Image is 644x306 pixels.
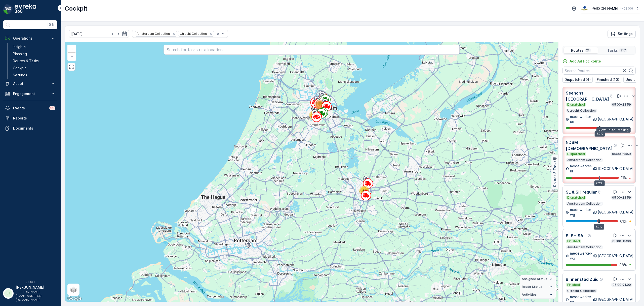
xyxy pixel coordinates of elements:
p: Events [13,106,46,111]
p: Finished [567,239,580,243]
div: Help Tooltip Icon [610,94,614,98]
a: Zoom In [68,45,75,53]
button: Finished (10) [595,77,621,83]
a: Open this area in Google Maps (opens a new window) [66,295,83,302]
p: [GEOGRAPHIC_DATA] [598,166,633,171]
a: Settings [11,72,57,79]
a: Insights [11,43,57,50]
p: Amsterdam Collection [567,158,602,162]
p: 05:00-21:00 [612,283,631,287]
div: Help Tooltip Icon [599,277,603,281]
div: 199 [315,100,325,110]
p: 88 % [619,262,627,267]
span: + [71,47,73,51]
p: Add Ad Hoc Route [570,59,601,64]
div: Remove Amsterdam Collection [171,32,177,36]
p: [PERSON_NAME] [16,285,53,290]
div: 62% [595,131,605,137]
img: Google [66,295,83,302]
img: basis-logo_rgb2x.png [581,6,588,11]
a: Events99 [3,103,57,113]
p: Engagement [13,91,47,96]
div: 54 [359,186,369,196]
a: Routes & Tasks [11,57,57,65]
input: dd/mm/yyyy [69,30,129,38]
p: ⌘B [49,23,54,27]
p: Routes & Tasks [552,161,557,187]
p: Cockpit [65,5,88,13]
p: medewerker-wg [570,251,593,261]
div: View Route Tracking [596,127,631,133]
div: 62% [594,180,605,186]
p: [GEOGRAPHIC_DATA] [598,253,633,258]
input: Search for tasks or a location [164,45,460,55]
p: Amsterdam Collection [567,202,602,206]
p: Settings [618,31,633,36]
div: 64 [309,110,319,120]
span: Route Status [522,285,542,289]
a: Documents [3,123,57,133]
p: Insights [13,44,26,49]
p: [PERSON_NAME][EMAIL_ADDRESS][DOMAIN_NAME] [16,290,53,302]
a: Reports [3,113,57,123]
a: Planning [11,50,57,57]
p: [GEOGRAPHIC_DATA] [598,297,633,302]
div: 62% [594,224,604,230]
div: Help Tooltip Icon [588,234,592,238]
p: ( +02:00 ) [620,7,633,11]
p: Reports [13,116,55,121]
input: Search Routes [562,67,636,75]
p: 05:00-23:59 [612,152,631,156]
p: Planning [13,51,27,56]
p: SL & SH regular [566,189,597,195]
span: v 1.48.1 [3,281,57,284]
span: Activities [522,293,537,297]
button: Asset [3,79,57,89]
p: Utrecht Collection [567,289,596,293]
p: 11 % [621,175,627,180]
p: Dispatched [567,152,585,156]
button: Operations [3,33,57,43]
summary: Assignee Status [520,275,556,283]
button: Settings [608,30,636,38]
p: [GEOGRAPHIC_DATA] [598,210,633,215]
span: 54 [363,189,366,193]
p: NDSM [DEMOGRAPHIC_DATA] [566,139,613,151]
button: Engagement [3,89,57,99]
p: 05:00-23:59 [612,196,631,200]
p: Seenons [GEOGRAPHIC_DATA] [566,90,609,102]
button: Dispatched (4) [562,77,593,83]
p: Utrecht Collection [567,109,596,113]
p: Operations [13,36,47,41]
a: Cockpit [11,65,57,72]
p: 7 % [622,126,627,131]
img: logo [3,4,13,14]
p: Amsterdam Collection [567,245,602,249]
p: 317 [620,48,626,52]
p: medewerker-wg [570,207,593,217]
div: Amsterdam Collection [135,31,171,36]
p: [GEOGRAPHIC_DATA] [598,117,633,122]
button: JJ[PERSON_NAME][PERSON_NAME][EMAIL_ADDRESS][DOMAIN_NAME] [3,285,57,302]
span: − [71,54,73,58]
summary: Route Status [520,283,556,291]
p: Routes & Tasks [13,58,39,64]
p: medewerker-uc [570,294,593,304]
p: [PERSON_NAME] [590,6,618,11]
p: 05:00-15:00 [612,239,631,243]
p: 21 [586,48,590,52]
a: Add Ad Hoc Route [562,59,601,64]
a: Layers [68,284,79,295]
div: Remove Utrecht Collection [208,32,214,36]
div: Help Tooltip Icon [614,143,618,147]
p: Binnenstad Zuid [566,276,598,282]
p: 61 % [620,219,627,224]
p: Asset [13,81,47,86]
p: Documents [13,126,55,131]
p: Tasks [607,48,618,53]
p: medewerker-uc [570,114,593,124]
p: Dispatched (4) [565,77,591,82]
button: [PERSON_NAME](+02:00) [581,4,640,13]
p: SLSH SAIL [566,233,587,239]
p: Dispatched [567,103,585,107]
